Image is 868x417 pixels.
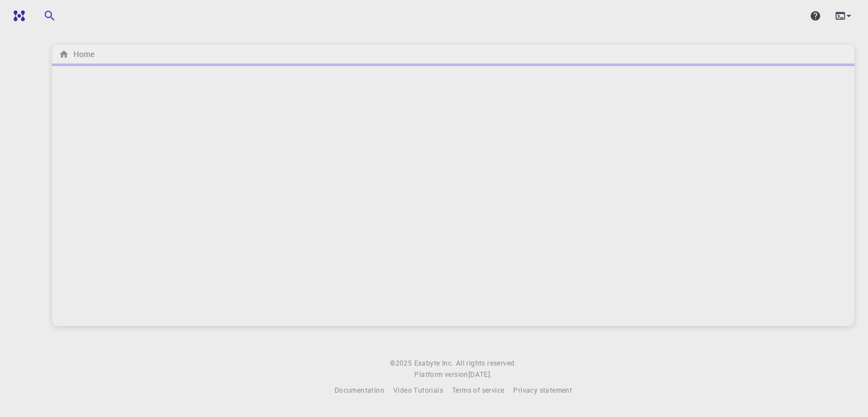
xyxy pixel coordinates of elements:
span: Privacy statement [513,385,572,394]
a: [DATE]. [468,369,492,380]
a: Terms of service [452,385,504,396]
span: [DATE] . [468,370,492,379]
span: © 2025 [390,358,414,369]
span: Platform version [414,369,468,380]
a: Exabyte Inc. [414,358,454,369]
a: Documentation [335,385,384,396]
span: Video Tutorials [393,385,443,394]
a: Privacy statement [513,385,572,396]
nav: breadcrumb [57,48,97,60]
span: Documentation [335,385,384,394]
span: Terms of service [452,385,504,394]
img: logo [9,10,25,21]
h6: Home [69,48,94,60]
span: Exabyte Inc. [414,358,454,367]
span: All rights reserved. [456,358,517,369]
a: Video Tutorials [393,385,443,396]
